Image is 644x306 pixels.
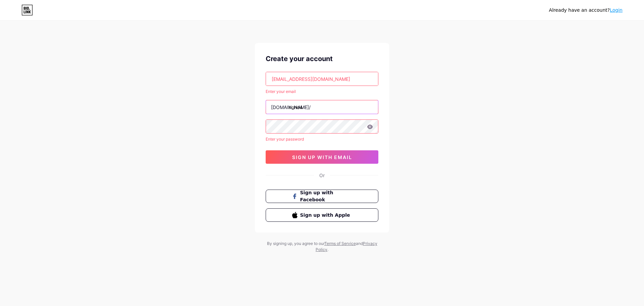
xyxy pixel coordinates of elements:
button: sign up with email [266,150,378,164]
div: Already have an account? [549,7,623,14]
input: Email [266,72,378,86]
a: Login [610,7,623,13]
div: [DOMAIN_NAME]/ [271,104,311,111]
button: Sign up with Facebook [266,190,378,203]
div: Create your account [266,54,378,64]
div: By signing up, you agree to our and . [265,241,379,253]
button: Sign up with Apple [266,208,378,222]
span: Sign up with Facebook [300,189,352,203]
div: Enter your email [266,89,378,95]
span: Sign up with Apple [300,212,352,219]
div: Enter your password [266,136,378,142]
input: username [266,100,378,114]
div: Or [319,172,325,179]
span: sign up with email [292,154,352,160]
a: Terms of Service [324,241,356,246]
